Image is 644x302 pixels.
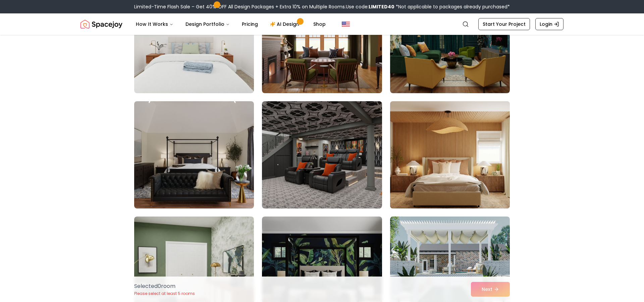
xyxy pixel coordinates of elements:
a: Login [535,18,563,30]
img: Room room-48 [387,99,513,211]
img: Spacejoy Logo [80,17,122,31]
div: Limited-Time Flash Sale – Get 40% OFF All Design Packages + Extra 10% on Multiple Rooms. [134,3,510,10]
nav: Global [80,13,563,35]
a: Pricing [236,17,263,31]
p: Please select at least 5 rooms [134,291,195,296]
a: AI Design [265,17,307,31]
button: How It Works [130,17,179,31]
a: Start Your Project [478,18,530,30]
button: Design Portfolio [180,17,235,31]
span: Use code: [346,3,394,10]
p: Selected 0 room [134,282,195,290]
img: Room room-46 [134,101,254,208]
span: *Not applicable to packages already purchased* [394,3,510,10]
a: Shop [308,17,331,31]
img: United States [342,20,350,28]
img: Room room-47 [262,101,382,208]
a: Spacejoy [80,17,122,31]
nav: Main [130,17,331,31]
b: LIMITED40 [369,3,394,10]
